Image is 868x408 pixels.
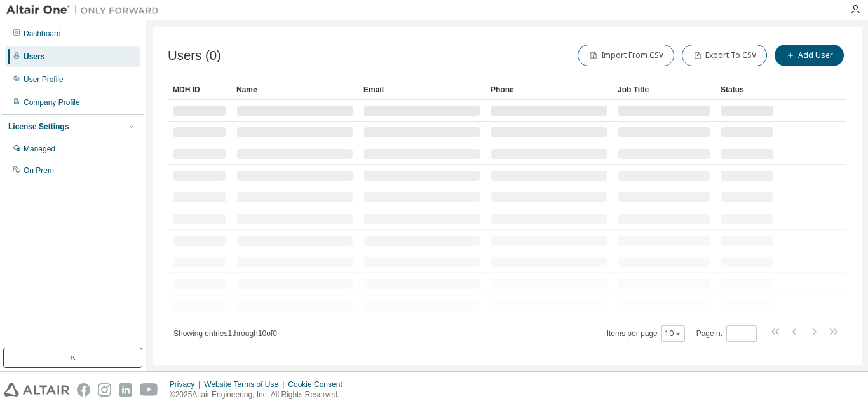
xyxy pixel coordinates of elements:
[170,379,204,390] div: Privacy
[119,383,132,397] img: linkedin.svg
[8,122,69,132] div: License Settings
[682,45,767,66] button: Export To CSV
[24,165,54,176] div: On Prem
[4,383,69,397] img: altair_logo.svg
[721,80,774,100] div: Status
[6,4,165,17] img: Altair One
[204,379,288,390] div: Website Terms of Use
[77,383,90,397] img: facebook.svg
[24,29,61,39] div: Dashboard
[696,325,757,342] span: Page n.
[607,325,685,342] span: Items per page
[173,329,277,338] span: Showing entries 1 through 10 of 0
[578,45,674,66] button: Import From CSV
[168,48,221,63] span: Users (0)
[665,328,682,339] button: 10
[98,383,111,397] img: instagram.svg
[775,45,844,66] button: Add User
[24,144,55,154] div: Managed
[24,52,44,62] div: Users
[24,97,80,108] div: Company Profile
[363,80,480,100] div: Email
[236,80,353,100] div: Name
[173,80,226,100] div: MDH ID
[491,80,607,100] div: Phone
[288,379,349,390] div: Cookie Consent
[24,74,64,85] div: User Profile
[618,80,710,100] div: Job Title
[170,390,350,400] p: © 2025 Altair Engineering, Inc. All Rights Reserved.
[140,383,158,397] img: youtube.svg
